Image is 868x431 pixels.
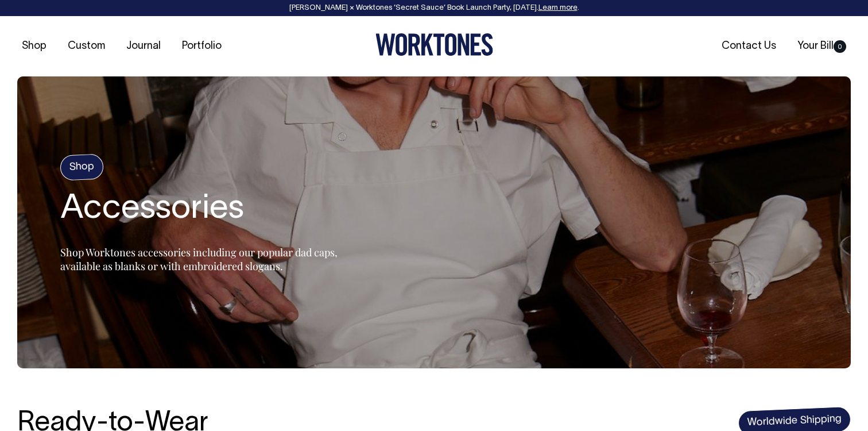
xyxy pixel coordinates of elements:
a: Journal [122,37,165,56]
a: Portfolio [177,37,226,56]
span: Shop Worktones accessories including our popular dad caps, available as blanks or with embroidere... [60,245,338,273]
h4: Shop [60,154,104,181]
a: Contact Us [717,37,781,56]
div: [PERSON_NAME] × Worktones ‘Secret Sauce’ Book Launch Party, [DATE]. . [11,4,857,12]
a: Your Bill0 [793,37,851,56]
span: 0 [834,40,846,53]
h2: Accessories [60,191,347,228]
a: Learn more [538,5,578,11]
a: Custom [63,37,110,56]
a: Shop [17,37,51,56]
